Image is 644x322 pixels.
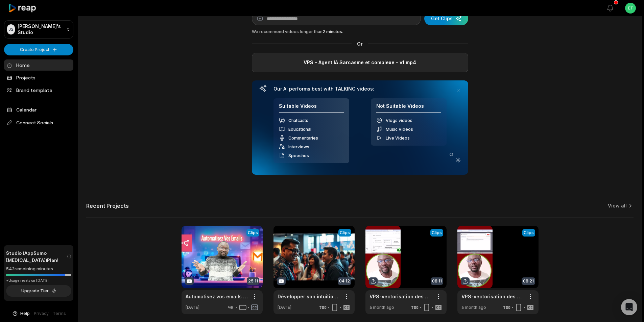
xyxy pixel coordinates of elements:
[4,84,73,96] a: Brand template
[6,278,71,283] div: *Usage resets on [DATE]
[369,293,432,300] a: VPS-vectorisation des données - v3
[386,135,410,141] span: Live Videos
[4,72,73,83] a: Projects
[7,24,15,34] div: JS
[288,118,308,123] span: Chatcasts
[252,29,468,35] div: We recommend videos longer than .
[4,59,73,71] a: Home
[34,311,49,317] a: Privacy
[621,299,637,315] div: Open Intercom Messenger
[323,29,342,34] span: 2 minutes
[6,266,71,272] div: 543 remaining minutes
[288,127,311,132] span: Educational
[86,202,129,209] h2: Recent Projects
[6,285,71,297] button: Upgrade Tier
[424,12,468,25] button: Get Clips
[279,103,344,113] h4: Suitable Videos
[4,44,73,55] button: Create Project
[288,135,318,141] span: Commentaries
[273,86,447,92] h3: Our AI performs best with TALKING videos:
[4,117,73,129] span: Connect Socials
[4,104,73,115] a: Calendar
[288,144,309,149] span: Interviews
[304,58,416,67] label: VPS - Agent IA Sarcasme et complexe - v1.mp4
[186,293,248,300] a: Automatisez vos emails avec N8n et OpenAI 📧
[386,118,412,123] span: Vlogs videos
[53,311,66,317] a: Terms
[278,293,340,300] a: Développer son intuition entrepreneuriale : le secret pour réussir en solo
[12,311,30,317] button: Help
[18,23,64,35] p: [PERSON_NAME]'s Studio
[20,311,30,317] span: Help
[386,127,413,132] span: Music Videos
[376,103,441,113] h4: Not Suitable Videos
[608,202,627,209] a: View all
[288,153,309,158] span: Speeches
[352,40,368,47] span: Or
[6,249,67,264] span: Studio (AppSumo [MEDICAL_DATA]) Plan!
[461,293,524,300] a: VPS-vectorisation des données - v2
